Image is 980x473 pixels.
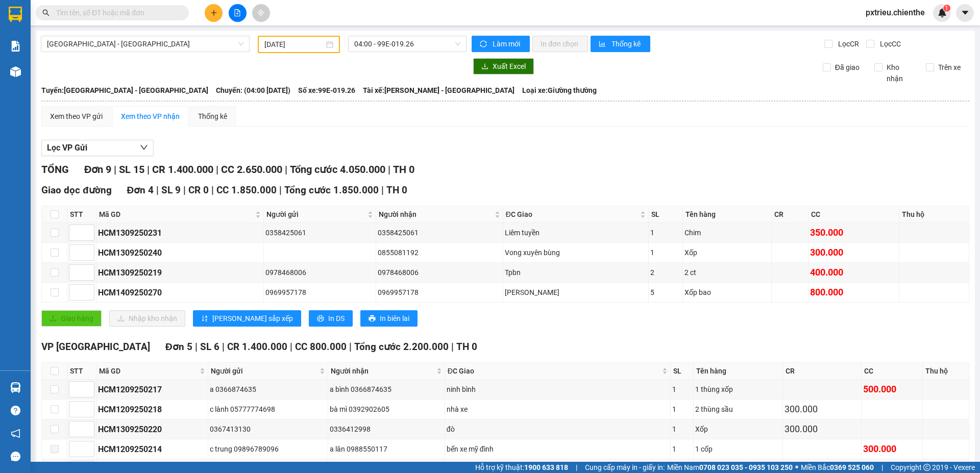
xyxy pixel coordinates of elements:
[505,227,647,238] div: Liêm tuyền
[795,465,798,469] span: ⚪️
[156,184,159,196] span: |
[98,443,206,456] div: HCM1209250214
[649,206,683,223] th: SL
[650,267,681,278] div: 2
[211,365,317,377] span: Người gửi
[881,462,883,473] span: |
[863,382,920,396] div: 500.000
[330,443,443,455] div: a lân 0988550117
[386,184,407,196] span: TH 0
[522,85,597,96] span: Loại xe: Giường thường
[210,404,326,415] div: c lành 05777774698
[10,41,21,52] img: solution-icon
[576,462,577,473] span: |
[41,184,112,196] span: Giao dọc đường
[96,243,264,263] td: HCM1309250240
[331,365,434,377] span: Người nhận
[834,38,861,49] span: Lọc CR
[330,404,443,415] div: bà mì 0392902605
[354,341,449,353] span: Tổng cước 2.200.000
[923,363,969,380] th: Thu hộ
[699,463,793,471] strong: 0708 023 035 - 0935 103 250
[945,5,948,12] span: 1
[599,40,607,48] span: bar-chart
[801,462,874,473] span: Miền Bắc
[210,384,326,395] div: a 0366874635
[279,184,282,196] span: |
[67,363,96,380] th: STT
[96,283,264,303] td: HCM1409250270
[349,341,352,353] span: |
[684,227,770,238] div: Chim
[447,443,669,455] div: bến xe mỹ đình
[195,341,198,353] span: |
[234,9,241,16] span: file-add
[447,424,669,435] div: đò
[810,265,898,280] div: 400.000
[524,463,568,471] strong: 1900 633 818
[883,62,918,84] span: Kho nhận
[447,384,669,395] div: ninh bình
[611,38,642,49] span: Thống kê
[284,184,379,196] span: Tổng cước 1.850.000
[899,206,969,223] th: Thu hộ
[47,36,243,52] span: Hồ Chí Minh - Bắc Ninh
[923,464,930,471] span: copyright
[98,423,206,436] div: HCM1309250220
[127,184,154,196] span: Đơn 4
[381,184,384,196] span: |
[650,247,681,258] div: 1
[11,429,20,438] span: notification
[863,442,920,456] div: 300.000
[98,227,262,239] div: HCM1309250231
[317,315,324,323] span: printer
[210,424,326,435] div: 0367413130
[98,403,206,416] div: HCM1209250218
[493,38,522,49] span: Làm mới
[810,245,898,260] div: 300.000
[221,163,282,176] span: CC 2.650.000
[50,111,103,122] div: Xem theo VP gửi
[41,341,150,353] span: VP [GEOGRAPHIC_DATA]
[393,163,414,176] span: TH 0
[448,365,660,377] span: ĐC Giao
[222,341,225,353] span: |
[830,463,874,471] strong: 0369 525 060
[98,246,262,259] div: HCM1309250240
[354,36,460,52] span: 04:00 - 99E-019.26
[147,163,150,176] span: |
[481,63,488,71] span: download
[10,66,21,77] img: warehouse-icon
[493,61,526,72] span: Xuất Excel
[934,62,965,73] span: Trên xe
[672,443,692,455] div: 1
[211,184,214,196] span: |
[378,247,501,258] div: 0855081192
[11,406,20,415] span: question-circle
[810,226,898,240] div: 350.000
[96,263,264,283] td: HCM1309250219
[216,163,218,176] span: |
[114,163,116,176] span: |
[650,287,681,298] div: 5
[363,85,514,96] span: Tài xế: [PERSON_NAME] - [GEOGRAPHIC_DATA]
[532,36,588,52] button: In đơn chọn
[480,40,488,48] span: sync
[961,8,970,17] span: caret-down
[456,341,477,353] span: TH 0
[201,315,208,323] span: sort-ascending
[41,163,69,176] span: TỔNG
[210,9,217,16] span: plus
[96,439,208,459] td: HCM1209250214
[876,38,902,49] span: Lọc CC
[41,310,102,327] button: uploadGiao hàng
[96,223,264,243] td: HCM1309250231
[161,184,181,196] span: SL 9
[857,6,933,19] span: pxtrieu.chienthe
[212,313,293,324] span: [PERSON_NAME] sắp xếp
[229,4,247,22] button: file-add
[810,285,898,300] div: 800.000
[56,7,177,18] input: Tìm tên, số ĐT hoặc mã đơn
[672,424,692,435] div: 1
[783,363,862,380] th: CR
